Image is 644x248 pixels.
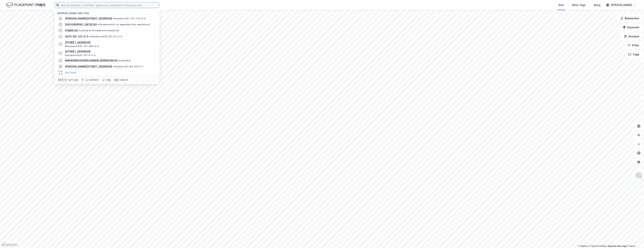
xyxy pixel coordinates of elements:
[589,245,607,247] a: OpenStreetMap
[78,29,119,32] span: Leietaker • Hovedkontortjenester
[57,78,68,82] div: Ctrl + k
[1,243,18,247] a: Mapbox homepage
[65,49,155,54] span: [STREET_ADDRESS]
[113,17,114,20] span: •
[78,29,80,32] span: •
[98,23,99,26] span: •
[59,2,159,8] input: Søk på adresse, matrikkel, gårdeiere, leietakere eller personer
[113,17,146,20] span: Eiendom • 301-107-722-0-0
[106,78,111,81] div: velg
[65,28,78,33] span: VISMA AS
[608,245,626,247] a: Improve this map
[617,15,642,22] button: Bokmerker
[89,35,90,38] span: •
[113,65,114,68] span: •
[65,45,99,48] span: Eiendom • 5035-107-285-0-0
[65,64,112,69] span: [PERSON_NAME][STREET_ADDRESS]
[625,230,644,248] iframe: Chat Widget
[65,22,97,27] span: [GEOGRAPHIC_DATA] AS
[559,3,564,7] div: Kart
[98,23,150,26] span: Gårdeiere • Utl. av egen/leid fast eiendom el.
[65,40,155,45] span: [STREET_ADDRESS]
[6,2,45,8] img: logo.f888ab2527a4732fd821a326f86c7f29.svg
[54,9,159,16] div: [PERSON_NAME] søk (100)
[65,54,96,57] span: Eiendom • 5035-107-6-0-0
[594,3,600,7] div: Bolig
[65,34,89,39] span: 4615-65-121-0-0
[89,35,122,38] span: Eiendom • 4615-65-121-0-0
[65,58,118,63] span: INNHERREDSVEIEN HANDELSEIENDOM AS
[120,78,128,81] div: avbryt
[118,59,120,62] span: •
[572,3,586,7] div: Mine Tags
[611,3,632,7] div: [PERSON_NAME]
[89,78,99,81] div: markere
[118,59,131,62] span: Leietaker
[625,51,642,58] button: Tags
[624,42,642,49] button: Filter
[68,78,78,81] div: nytt søk
[621,33,642,40] button: Analyse
[635,172,642,179] img: Z
[578,245,588,247] a: Mapbox
[113,65,144,68] span: Seksjon • 301-83-350-0-1
[65,70,76,75] button: Vis flere
[114,78,120,82] div: esc
[620,24,642,31] button: Datasett
[65,16,112,21] span: [PERSON_NAME][STREET_ADDRESS]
